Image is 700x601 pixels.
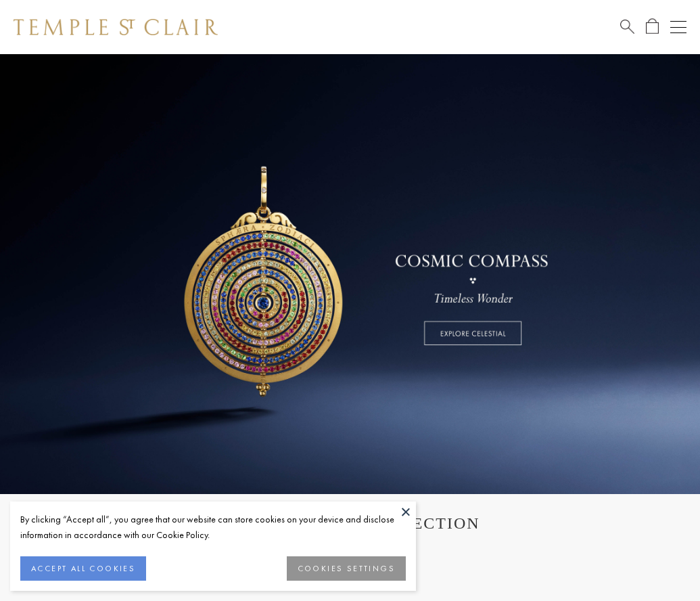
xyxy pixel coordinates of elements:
div: By clicking “Accept all”, you agree that our website can store cookies on your device and disclos... [20,512,406,543]
a: Search [620,18,634,35]
button: ACCEPT ALL COOKIES [20,556,146,581]
button: Open navigation [670,19,686,35]
button: COOKIES SETTINGS [287,556,406,581]
img: Temple St. Clair [14,19,218,35]
a: Open Shopping Bag [646,18,659,35]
